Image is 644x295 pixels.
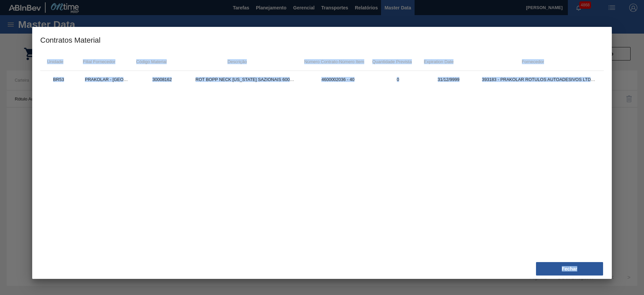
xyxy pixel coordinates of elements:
[300,52,369,71] td: Número Contrato - Número Item
[40,71,77,88] td: BR53
[128,52,175,71] td: Código Material
[536,262,603,276] button: Fechar
[70,52,128,71] td: Filial Fornecedor
[187,71,304,88] td: ROT BOPP NECK COLORADO SAZIONAIS 600ML
[137,71,187,88] td: 30008162
[40,52,70,71] td: Unidade
[303,71,373,88] td: 4600002036 - 40
[77,71,137,88] td: PRAKOLAR - SÃO PAULO (SP)
[462,52,604,71] td: Fornecedor
[423,71,474,88] td: 31/12/9999
[474,71,604,88] td: 393183 - PRAKOLAR ROTULOS AUTOADESIVOS LTDA - 02929563000194
[369,52,415,71] td: Quantidade Prevista
[175,52,300,71] td: Descrição
[373,71,423,88] td: 0
[415,52,462,71] td: Expiration Date
[40,35,101,46] div: Contratos Material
